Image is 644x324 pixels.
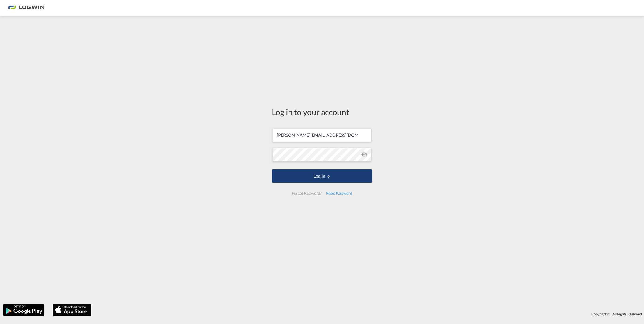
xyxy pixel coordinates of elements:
[290,188,324,198] div: Forgot Password?
[272,169,372,183] button: LOGIN
[52,304,92,316] img: apple.png
[324,188,354,198] div: Reset Password
[94,309,644,319] div: Copyright © . All Rights Reserved
[2,304,45,316] img: google.png
[8,2,44,14] img: 2761ae10d95411efa20a1f5e0282d2d7.png
[272,128,371,142] input: Enter email/phone number
[361,151,368,158] md-icon: icon-eye-off
[272,106,372,118] div: Log in to your account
